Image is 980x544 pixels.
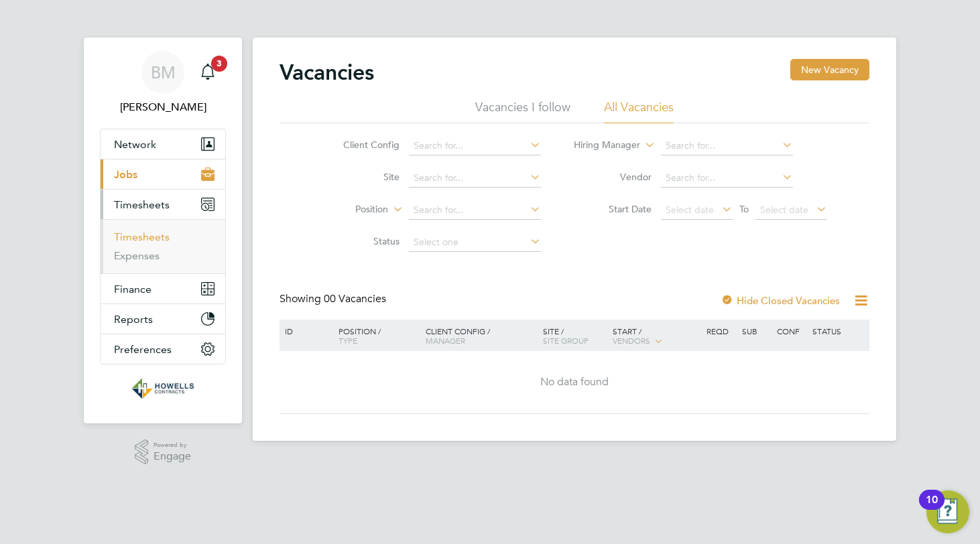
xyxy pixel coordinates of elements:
span: 00 Vacancies [324,292,386,305]
div: 10 [926,500,938,517]
button: New Vacancy [790,59,869,80]
a: BM[PERSON_NAME] [100,51,226,115]
button: Jobs [101,159,225,189]
span: To [735,200,753,218]
button: Open Resource Center, 10 new notifications [926,490,969,533]
input: Search for... [409,169,541,188]
label: Hiring Manager [563,139,640,152]
button: Finance [101,274,225,303]
div: No data found [282,375,867,389]
div: Sub [739,320,774,342]
span: Manager [426,335,465,346]
div: ID [282,320,328,342]
input: Search for... [661,169,793,188]
span: Bianca Manser [100,99,226,115]
div: Site / [540,320,610,352]
span: Vendors [613,335,650,346]
label: Site [322,171,400,183]
span: Select date [666,204,714,216]
input: Search for... [661,137,793,155]
a: Expenses [114,249,160,262]
div: Status [809,320,867,342]
a: Timesheets [114,230,170,243]
a: Go to home page [100,378,226,399]
span: 3 [211,56,227,72]
img: wearehowells-logo-retina.png [131,378,194,399]
span: Reports [114,313,153,326]
a: Powered byEngage [135,439,192,465]
div: Conf [774,320,808,342]
label: Status [322,235,400,247]
label: Position [311,203,388,216]
div: Position / [328,320,422,352]
input: Select one [409,233,541,252]
div: Client Config / [422,320,540,352]
span: Finance [114,283,151,295]
span: Network [114,138,156,151]
div: Reqd [703,320,738,342]
input: Search for... [409,201,541,220]
h2: Vacancies [280,59,374,86]
span: Powered by [154,439,191,451]
span: Site Group [543,335,589,346]
div: Showing [280,292,389,306]
span: Timesheets [114,198,170,211]
button: Timesheets [101,190,225,219]
nav: Main navigation [84,38,242,423]
span: BM [151,64,176,81]
span: Preferences [114,343,172,356]
span: Engage [154,451,191,462]
span: Type [339,335,357,346]
button: Preferences [101,334,225,364]
div: Timesheets [101,219,225,273]
button: Reports [101,304,225,334]
a: 3 [194,51,221,94]
span: Select date [760,204,808,216]
label: Hide Closed Vacancies [721,294,840,307]
button: Network [101,129,225,159]
label: Start Date [574,203,652,215]
div: Start / [609,320,703,353]
input: Search for... [409,137,541,155]
li: Vacancies I follow [475,99,570,123]
li: All Vacancies [604,99,674,123]
span: Jobs [114,168,137,181]
label: Vendor [574,171,652,183]
label: Client Config [322,139,400,151]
